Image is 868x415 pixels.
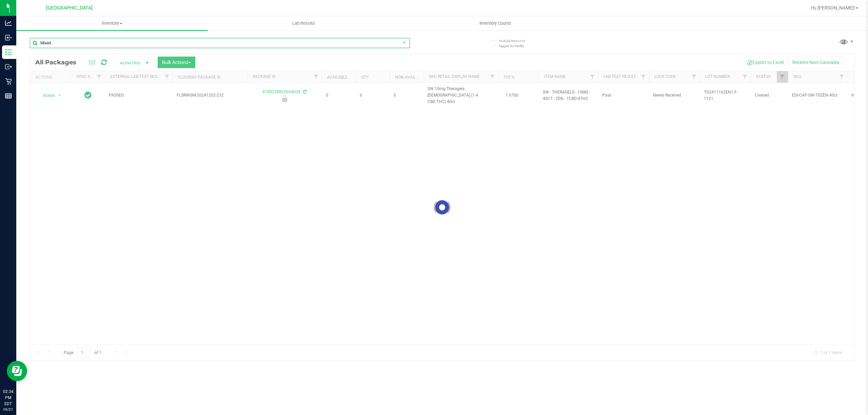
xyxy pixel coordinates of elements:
a: Inventory Counts [399,16,591,30]
p: 09/27 [3,407,13,412]
inline-svg: Inbound [5,34,12,41]
inline-svg: Reports [5,92,12,99]
span: Inventory Counts [470,20,520,26]
iframe: Resource center [7,361,27,381]
span: Clear [402,38,407,47]
input: Search Package ID, Item Name, SKU, Lot or Part Number... [30,38,410,48]
a: Lab Results [208,16,399,30]
span: Hi, [PERSON_NAME]! [811,5,855,11]
inline-svg: Inventory [5,49,12,56]
span: [GEOGRAPHIC_DATA] [46,5,93,11]
p: 02:34 PM EDT [3,389,13,407]
span: Lab Results [283,20,324,26]
inline-svg: Outbound [5,63,12,70]
inline-svg: Analytics [5,20,12,26]
a: Inventory [16,16,208,30]
span: Include items not tagged for facility [499,38,533,48]
inline-svg: Retail [5,78,12,85]
span: Inventory [16,20,208,26]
